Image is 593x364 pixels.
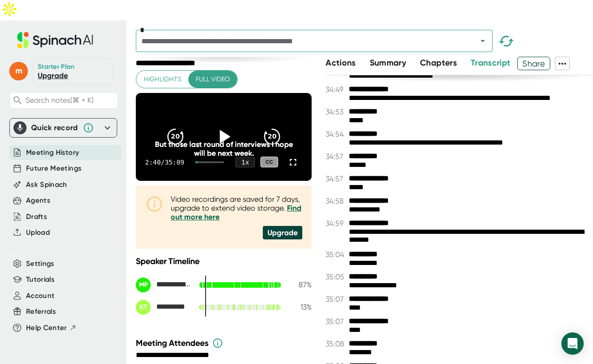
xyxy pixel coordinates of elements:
[288,280,312,289] div: 87 %
[145,159,184,166] div: 2:40 / 35:09
[420,58,457,68] span: Chapters
[370,58,406,68] span: Summary
[38,71,68,80] a: Upgrade
[31,123,78,132] div: Quick record
[326,58,355,68] span: Actions
[326,197,346,205] span: 34:58
[326,85,346,94] span: 34:49
[136,256,312,266] div: Speaker Timeline
[471,57,511,69] button: Transcript
[38,63,75,71] div: Starter Plan
[26,96,93,105] span: Search notes (⌘ + K)
[471,58,511,68] span: Transcript
[326,339,346,348] span: 35:08
[326,107,346,116] span: 34:53
[144,73,181,85] span: Highlights
[420,57,457,69] button: Chapters
[326,130,346,139] span: 34:54
[136,300,192,315] div: Kem Taylor
[9,62,28,80] span: m
[26,227,50,238] button: Upload
[26,291,54,301] button: Account
[260,157,278,167] div: CC
[288,303,312,311] div: 13 %
[326,250,346,259] span: 35:04
[136,278,151,292] div: MP
[326,295,346,304] span: 35:07
[326,317,346,326] span: 35:07
[26,306,56,317] button: Referrals
[26,323,67,333] span: Help Center
[518,55,550,72] span: Share
[26,274,54,285] button: Tutorials
[26,212,47,222] button: Drafts
[136,278,192,292] div: Meredith Paige
[263,226,302,239] div: Upgrade
[26,163,81,174] button: Future Meetings
[153,140,294,158] div: But those last round of interviews I hope will be next week.
[171,204,301,221] a: Find out more here
[476,34,489,47] button: Open
[370,57,406,69] button: Summary
[171,195,302,221] div: Video recordings are saved for 7 days, upgrade to extend video storage.
[136,71,189,88] button: Highlights
[136,300,151,315] div: KT
[188,71,237,88] button: Full video
[235,157,255,167] div: 1 x
[26,323,77,333] button: Help Center
[517,57,550,70] button: Share
[26,258,54,269] button: Settings
[13,119,113,137] div: Quick record
[196,73,230,85] span: Full video
[326,57,355,69] button: Actions
[326,174,346,183] span: 34:57
[326,152,346,161] span: 34:57
[26,147,79,158] button: Meeting History
[26,179,67,190] button: Ask Spinach
[561,332,584,355] div: Open Intercom Messenger
[26,195,50,206] button: Agents
[136,338,314,349] div: Meeting Attendees
[326,272,346,281] span: 35:05
[326,219,346,228] span: 34:59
